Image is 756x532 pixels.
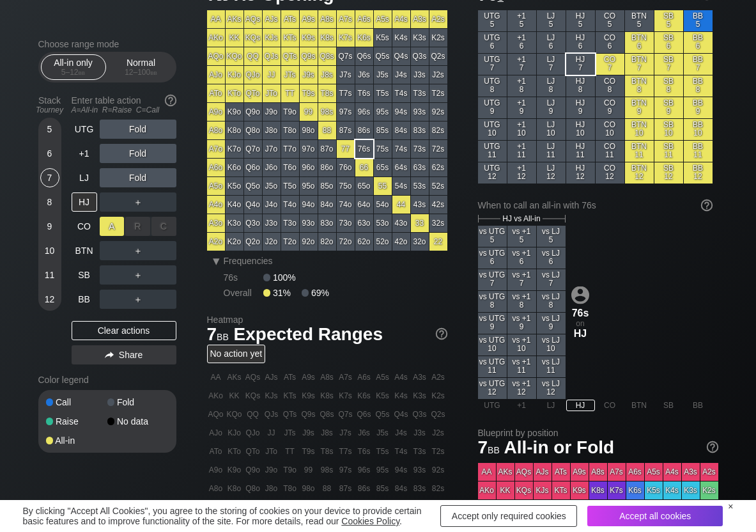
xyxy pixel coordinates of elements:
[411,66,429,84] div: J3s
[355,159,373,176] div: 66
[374,103,392,121] div: 95s
[300,177,318,195] div: 95o
[72,192,97,212] div: HJ
[478,141,507,162] div: UTG 11
[625,162,654,184] div: BTN 12
[281,84,299,102] div: TT
[625,141,654,162] div: BTN 11
[263,214,281,232] div: J3o
[537,32,566,53] div: LJ 6
[40,144,59,163] div: 6
[40,265,59,285] div: 11
[337,196,355,214] div: 74o
[411,47,429,65] div: Q3s
[654,32,683,53] div: SB 6
[107,398,169,407] div: Fold
[478,162,507,184] div: UTG 12
[207,233,225,251] div: A2o
[263,121,281,139] div: J8o
[337,29,355,47] div: K7s
[684,54,713,75] div: BB 7
[374,159,392,176] div: 65s
[100,192,176,212] div: ＋
[100,120,176,139] div: Fold
[478,247,507,269] div: vs UTG 6
[100,168,176,187] div: Fold
[706,440,720,454] img: help.32db89a4.svg
[337,84,355,102] div: T7s
[392,103,410,121] div: 94s
[625,97,654,118] div: BTN 9
[502,214,540,223] span: HJ vs All-in
[507,97,536,118] div: +1 9
[112,55,171,79] div: Normal
[263,29,281,47] div: KJs
[392,140,410,158] div: 74s
[281,196,299,214] div: T4o
[596,75,624,97] div: CO 8
[429,233,447,251] div: 22
[355,10,373,28] div: A6s
[566,97,595,118] div: HJ 9
[537,10,566,31] div: LJ 5
[392,47,410,65] div: Q4s
[40,217,59,236] div: 9
[263,10,281,28] div: AJs
[244,121,262,139] div: Q8o
[355,66,373,84] div: J6s
[429,159,447,176] div: 62s
[151,217,176,236] div: C
[300,66,318,84] div: J9s
[318,66,336,84] div: J8s
[318,29,336,47] div: K8s
[566,75,595,97] div: HJ 8
[374,84,392,102] div: T5s
[374,47,392,65] div: Q5s
[537,97,566,118] div: LJ 9
[392,121,410,139] div: 84s
[684,162,713,184] div: BB 12
[537,247,566,269] div: vs LJ 6
[429,29,447,47] div: K2s
[355,140,373,158] div: 76s
[429,47,447,65] div: Q2s
[208,253,225,269] div: ▾
[625,10,654,31] div: BTN 5
[337,177,355,195] div: 75o
[207,66,225,84] div: AJo
[100,265,176,285] div: ＋
[478,32,507,53] div: UTG 6
[374,196,392,214] div: 54o
[244,10,262,28] div: AQs
[72,106,176,114] div: A=All-in R=Raise C=Call
[300,84,318,102] div: T9s
[281,121,299,139] div: T8o
[72,241,97,260] div: BTN
[226,196,243,214] div: K4o
[226,159,243,176] div: K6o
[33,106,66,114] div: Tourney
[150,68,157,77] span: bb
[207,47,225,65] div: AQo
[507,141,536,162] div: +1 11
[263,140,281,158] div: J7o
[392,29,410,47] div: K4s
[281,47,299,65] div: QTs
[337,233,355,251] div: 72o
[263,66,281,84] div: JJ
[596,162,624,184] div: CO 12
[684,141,713,162] div: BB 11
[337,103,355,121] div: 97s
[263,103,281,121] div: J9o
[263,272,296,283] div: 100%
[281,214,299,232] div: T3o
[684,10,713,31] div: BB 5
[40,192,59,212] div: 8
[207,103,225,121] div: A9o
[281,159,299,176] div: T6o
[429,196,447,214] div: 42s
[38,39,176,49] h2: Choose range mode
[244,47,262,65] div: QQ
[411,177,429,195] div: 53s
[411,196,429,214] div: 43s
